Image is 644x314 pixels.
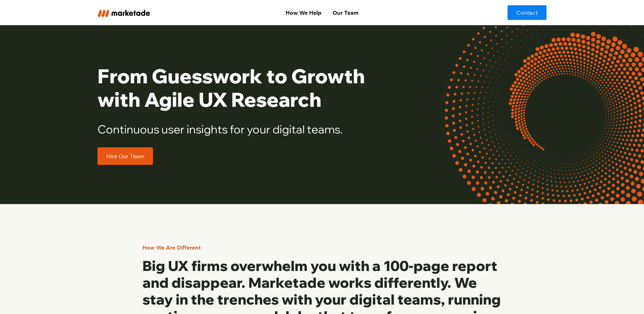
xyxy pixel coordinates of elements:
[98,123,398,136] h2: Continuous user insights for your digital teams.
[98,64,398,111] h1: From Guesswork to Growth with Agile UX Research
[98,8,191,17] a: home
[327,6,364,20] a: Our Team
[508,5,546,20] a: Contact
[98,147,153,165] a: Hire Our Team
[142,243,201,252] div: How We Are Different
[280,6,327,20] a: How We Help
